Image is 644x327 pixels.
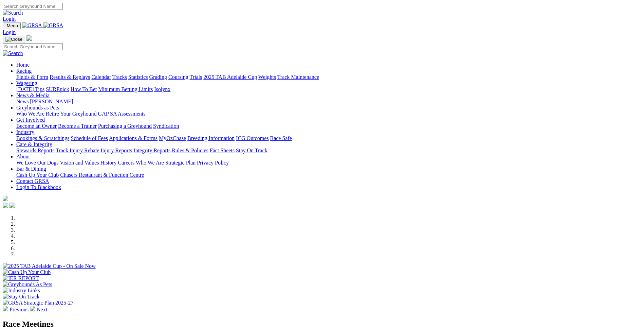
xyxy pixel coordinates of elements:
[16,129,34,135] a: Industry
[43,22,63,29] img: GRSA
[16,111,44,117] a: Who We Are
[26,35,32,41] img: logo-grsa-white.png
[3,306,8,311] img: chevron-left-pager-white.svg
[159,135,186,141] a: MyOzChase
[100,160,116,166] a: History
[3,269,51,275] img: Cash Up Your Club
[258,74,276,80] a: Weights
[22,22,42,29] img: GRSA
[16,92,50,98] a: News & Media
[3,16,16,22] a: Login
[3,203,8,208] img: facebook.svg
[236,148,267,153] a: Stay On Track
[128,74,148,80] a: Statistics
[16,111,641,117] div: Greyhounds as Pets
[16,135,641,141] div: Industry
[16,117,45,123] a: Get Involved
[270,135,292,141] a: Race Safe
[100,148,132,153] a: Injury Reports
[98,86,153,92] a: Minimum Betting Limits
[109,135,158,141] a: Applications & Forms
[165,160,196,166] a: Strategic Plan
[3,29,16,35] a: Login
[210,148,235,153] a: Fact Sheets
[16,74,48,80] a: Fields & Form
[112,74,127,80] a: Tracks
[3,307,30,312] a: Previous
[136,160,164,166] a: Who We Are
[3,294,39,300] img: Stay On Track
[16,105,59,110] a: Greyhounds as Pets
[16,86,44,92] a: [DATE] Tips
[16,141,52,147] a: Care & Integrity
[16,160,641,166] div: About
[16,86,641,92] div: Wagering
[16,160,58,166] a: We Love Our Dogs
[236,135,269,141] a: ICG Outcomes
[149,74,167,80] a: Grading
[71,135,108,141] a: Schedule of Fees
[30,99,73,104] a: [PERSON_NAME]
[3,288,40,294] img: Industry Links
[154,86,170,92] a: Isolynx
[3,275,39,281] img: IER REPORT
[3,3,63,10] input: Search
[16,99,29,104] a: News
[16,62,30,68] a: Home
[3,22,21,29] button: Toggle navigation
[197,160,229,166] a: Privacy Policy
[16,172,641,178] div: Bar & Dining
[98,111,146,117] a: GAP SA Assessments
[16,123,57,129] a: Become an Owner
[58,123,97,129] a: Become a Trainer
[10,307,29,312] span: Previous
[189,74,202,80] a: Trials
[118,160,134,166] a: Careers
[203,74,257,80] a: 2025 TAB Adelaide Cup
[16,80,37,86] a: Wagering
[60,160,99,166] a: Vision and Values
[37,307,47,312] span: Next
[3,36,25,43] button: Toggle navigation
[16,178,49,184] a: Contact GRSA
[16,148,641,154] div: Care & Integrity
[16,154,30,159] a: About
[30,307,47,312] a: Next
[3,263,96,269] img: 2025 TAB Adelaide Cup - On Sale Now
[10,203,15,208] img: twitter.svg
[16,148,54,153] a: Stewards Reports
[16,68,32,74] a: Racing
[7,23,18,28] span: Menu
[3,196,8,201] img: logo-grsa-white.png
[30,306,35,311] img: chevron-right-pager-white.svg
[153,123,179,129] a: Syndication
[3,10,23,16] img: Search
[46,86,69,92] a: SUREpick
[3,300,73,306] img: GRSA Strategic Plan 2025-27
[16,172,59,178] a: Cash Up Your Club
[187,135,235,141] a: Breeding Information
[172,148,208,153] a: Rules & Policies
[16,184,61,190] a: Login To Blackbook
[46,111,97,117] a: Retire Your Greyhound
[5,37,22,42] img: Close
[3,43,63,50] input: Search
[168,74,188,80] a: Coursing
[56,148,99,153] a: Track Injury Rebate
[91,74,111,80] a: Calendar
[98,123,152,129] a: Purchasing a Greyhound
[3,281,52,288] img: Greyhounds As Pets
[16,166,46,172] a: Bar & Dining
[3,50,23,56] img: Search
[60,172,144,178] a: Chasers Restaurant & Function Centre
[133,148,170,153] a: Integrity Reports
[16,135,69,141] a: Bookings & Scratchings
[16,99,641,105] div: News & Media
[71,86,97,92] a: How To Bet
[16,74,641,80] div: Racing
[16,123,641,129] div: Get Involved
[277,74,319,80] a: Track Maintenance
[50,74,90,80] a: Results & Replays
